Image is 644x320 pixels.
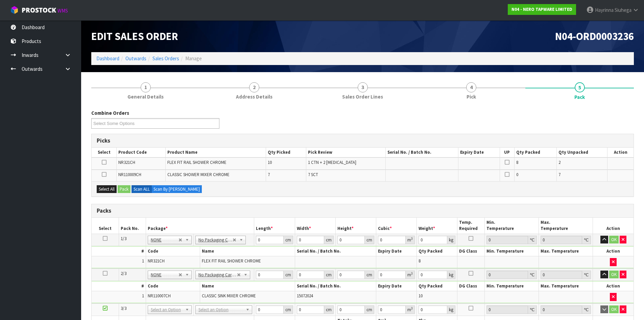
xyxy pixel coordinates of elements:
[484,281,539,291] th: Min. Temperature
[609,236,619,244] button: OK
[166,148,266,157] th: Product Name
[91,109,129,116] label: Combine Orders
[558,172,560,177] span: 7
[406,271,415,279] div: m
[582,271,591,279] div: ℃
[146,281,200,291] th: Code
[295,281,376,291] th: Serial No. / Batch No.
[117,148,166,157] th: Product Code
[152,55,179,62] a: Sales Orders
[447,236,455,244] div: kg
[447,305,455,314] div: kg
[609,305,619,314] button: OK
[121,271,126,276] span: 2/3
[411,306,413,311] sup: 3
[132,185,152,193] label: Scan ALL
[593,281,634,291] th: Action
[141,82,151,92] span: 1
[284,236,293,244] div: cm
[516,172,518,177] span: 0
[127,93,164,100] span: General Details
[593,247,634,256] th: Action
[595,7,614,13] span: Hayrinna
[142,293,144,299] span: 1
[508,4,576,15] a: N04 - NERO TAPWARE LIMITED
[324,236,334,244] div: cm
[609,271,619,279] button: OK
[500,148,515,157] th: UP
[516,159,518,165] span: 8
[92,247,146,256] th: #
[466,82,476,92] span: 4
[411,271,413,276] sup: 3
[297,293,313,299] span: 15072024
[284,271,293,279] div: cm
[417,281,457,291] th: Qty Packed
[268,159,272,165] span: 10
[97,137,628,144] h3: Picks
[198,236,233,244] span: No Packaging Cartons
[22,6,56,15] span: ProStock
[92,218,119,234] th: Select
[528,305,537,314] div: ℃
[200,281,295,291] th: Name
[457,247,484,256] th: DG Class
[146,247,200,256] th: Code
[365,236,374,244] div: cm
[151,236,178,244] span: NONE
[202,258,261,264] span: FLEX FIT RAIL SHOWER CHROME
[324,271,334,279] div: cm
[295,247,376,256] th: Serial No. / Batch No.
[236,93,272,100] span: Address Details
[167,172,230,177] span: CLASSIC SHOWER MIXER CHROME
[558,159,560,165] span: 2
[202,293,256,299] span: CLASSIC SINK MIXER CHROME
[417,218,457,234] th: Weight
[582,236,591,244] div: ℃
[419,293,423,299] span: 10
[342,93,383,100] span: Sales Order Lines
[97,208,628,214] h3: Packs
[365,271,374,279] div: cm
[358,82,368,92] span: 3
[118,159,135,165] span: NR321CH
[376,281,417,291] th: Expiry Date
[97,185,117,193] button: Select All
[121,236,126,241] span: 1/3
[457,281,484,291] th: DG Class
[96,55,119,62] a: Dashboard
[306,148,386,157] th: Pick Review
[539,218,593,234] th: Max. Temperature
[254,218,295,234] th: Length
[266,148,306,157] th: Qty Picked
[411,236,413,241] sup: 3
[142,258,144,264] span: 1
[118,172,141,177] span: NR110009CH
[295,218,335,234] th: Width
[249,82,259,92] span: 2
[146,218,254,234] th: Package
[575,82,585,92] span: 5
[308,159,356,165] span: 1 CTN + 2 [MEDICAL_DATA]
[447,271,455,279] div: kg
[148,258,165,264] span: NR321CH
[335,218,376,234] th: Height
[151,306,183,314] span: Select an Option
[324,305,334,314] div: cm
[92,281,146,291] th: #
[284,305,293,314] div: cm
[119,218,146,234] th: Pack No.
[118,185,130,193] button: Pack
[417,247,457,256] th: Qty Packed
[185,55,202,62] span: Manage
[268,172,270,177] span: 7
[125,55,146,62] a: Outwards
[167,159,226,165] span: FLEX FIT RAIL SHOWER CHROME
[574,93,585,101] span: Pack
[615,7,631,13] span: Siuhega
[539,281,593,291] th: Max. Temperature
[458,148,500,157] th: Expiry Date
[151,185,202,193] label: Scan By [PERSON_NAME]
[419,258,421,264] span: 8
[151,271,178,279] span: NONE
